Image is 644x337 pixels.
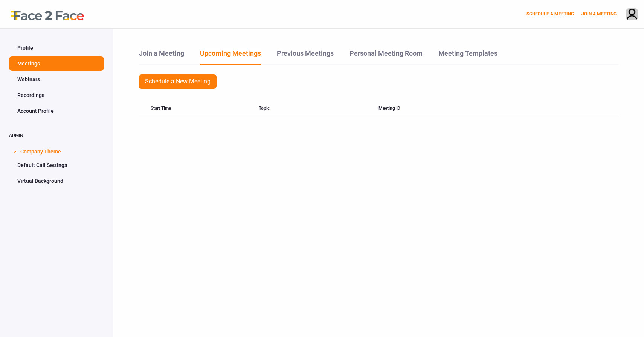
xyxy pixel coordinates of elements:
[438,48,498,64] a: Meeting Templates
[9,72,104,87] a: Webinars
[276,48,334,64] a: Previous Meetings
[9,88,104,102] a: Recordings
[139,48,185,64] a: Join a Meeting
[581,11,617,17] a: JOIN A MEETING
[9,174,104,188] a: Virtual Background
[378,102,499,115] div: Meeting ID
[259,102,379,115] div: Topic
[9,133,104,138] h2: ADMIN
[9,104,104,118] a: Account Profile
[139,74,217,89] a: Schedule a New Meeting
[200,48,261,65] a: Upcoming Meetings
[20,144,61,158] span: Company Theme
[349,48,423,64] a: Personal Meeting Room
[9,158,104,172] a: Default Call Settings
[9,56,104,71] a: Meetings
[526,11,574,17] a: SCHEDULE A MEETING
[11,150,18,153] span: >
[9,41,104,55] a: Profile
[626,9,638,21] img: avatar.710606db.png
[139,102,259,115] div: Start Time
